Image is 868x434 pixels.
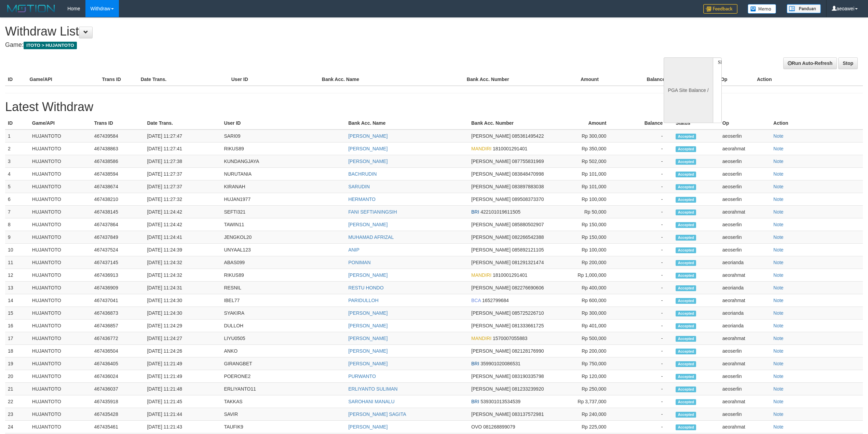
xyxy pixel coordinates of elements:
td: [DATE] 11:24:29 [144,320,221,332]
span: Accepted [676,222,696,228]
a: Note [773,146,784,151]
td: [DATE] 11:24:30 [144,307,221,320]
td: aeoserlin [720,231,771,244]
td: aeoserlin [720,130,771,143]
td: DULLOH [221,320,345,332]
td: RIKUS89 [221,269,345,282]
td: 8 [5,218,29,231]
span: [PERSON_NAME] [471,323,511,328]
td: 467438145 [92,206,145,218]
a: [PERSON_NAME] [348,272,388,278]
a: [PERSON_NAME] [348,361,388,366]
a: [PERSON_NAME] [348,348,388,354]
td: - [616,345,673,357]
td: [DATE] 11:21:49 [144,357,221,370]
a: Note [773,336,784,341]
td: aeorahmat [720,143,771,155]
td: RIKUS89 [221,143,345,155]
td: 467436024 [92,370,145,383]
td: Rp 100,000 [550,244,616,256]
td: 10 [5,244,29,256]
td: HUJANTOTO [29,218,92,231]
span: Accepted [676,134,696,139]
td: HUJANTOTO [29,206,92,218]
td: Rp 100,000 [550,193,616,206]
td: HUJANTOTO [29,180,92,193]
td: aeorahmat [720,357,771,370]
span: 085725226710 [512,310,544,316]
h1: Withdraw List [5,25,572,38]
td: 19 [5,357,29,370]
a: Note [773,374,784,379]
td: 2 [5,143,29,155]
a: [PERSON_NAME] SAGITA [348,411,406,417]
th: Game/API [29,117,92,130]
td: [DATE] 11:24:41 [144,231,221,244]
td: 11 [5,256,29,269]
a: Note [773,260,784,265]
td: 467438674 [92,180,145,193]
td: [DATE] 11:27:47 [144,130,221,143]
td: 13 [5,282,29,294]
td: - [616,370,673,383]
a: [PERSON_NAME] [348,323,388,328]
td: 3 [5,155,29,168]
td: 17 [5,332,29,345]
td: Rp 600,000 [550,294,616,307]
td: aeorahmat [720,332,771,345]
td: 467438586 [92,155,145,168]
th: Action [771,117,863,130]
td: - [616,130,673,143]
a: [PERSON_NAME] [348,133,388,139]
td: SYAKIRA [221,307,345,320]
th: ID [5,117,29,130]
td: RESNIL [221,282,345,294]
span: MANDIRI [471,146,491,151]
td: aeorahmat [720,206,771,218]
td: [DATE] 11:27:32 [144,193,221,206]
td: - [616,206,673,218]
a: Note [773,399,784,404]
td: Rp 300,000 [550,307,616,320]
td: [DATE] 11:24:32 [144,256,221,269]
span: 081333661725 [512,323,544,328]
td: 467436909 [92,282,145,294]
a: BACHRUDIN [348,171,377,177]
span: [PERSON_NAME] [471,374,511,379]
td: aeoserlin [720,155,771,168]
td: aeoserlin [720,168,771,180]
td: IBEL77 [221,294,345,307]
td: aeoserlin [720,370,771,383]
td: HUJANTOTO [29,256,92,269]
th: User ID [229,73,319,86]
span: 083848470998 [512,171,544,177]
td: - [616,282,673,294]
span: Accepted [676,184,696,190]
td: HUJANTOTO [29,345,92,357]
td: HUJANTOTO [29,294,92,307]
td: JENGKOL20 [221,231,345,244]
td: 6 [5,193,29,206]
td: 5 [5,180,29,193]
td: GIRANGBET [221,357,345,370]
span: Accepted [676,197,696,203]
span: 1570007055883 [493,336,527,341]
td: [DATE] 11:27:41 [144,143,221,155]
td: Rp 50,000 [550,206,616,218]
a: PARIDULLOH [348,298,378,303]
span: Accepted [676,349,696,354]
td: Rp 401,000 [550,320,616,332]
th: Trans ID [92,117,145,130]
a: [PERSON_NAME] [348,336,388,341]
td: HUJAN1977 [221,193,345,206]
h4: Game: [5,42,572,49]
td: HUJANTOTO [29,231,92,244]
span: BRI [471,361,479,366]
a: Note [773,298,784,303]
td: NURUTANIA [221,168,345,180]
th: Game/API [27,73,99,86]
th: Date Trans. [144,117,221,130]
span: 085892121105 [512,247,544,253]
th: Bank Acc. Number [469,117,550,130]
td: Rp 150,000 [550,218,616,231]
